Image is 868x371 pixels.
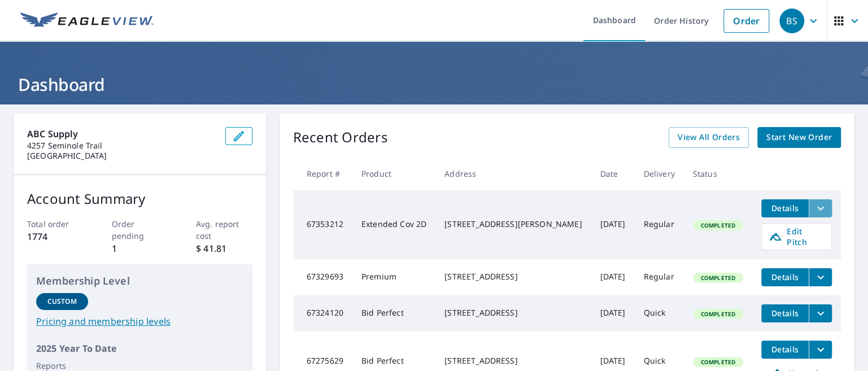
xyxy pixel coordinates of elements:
a: Pricing and membership levels [36,315,243,328]
td: Regular [634,259,683,295]
a: Order [723,9,769,33]
p: Custom [47,296,77,307]
span: Completed [694,274,742,282]
p: Total order [27,218,84,230]
span: Completed [694,358,742,366]
button: filesDropdownBtn-67275629 [809,341,832,359]
td: 67324120 [293,295,352,331]
td: Quick [634,295,683,331]
p: Order pending [112,218,168,242]
p: Membership Level [36,273,243,289]
img: EV Logo [20,12,154,29]
th: Date [591,157,635,190]
th: Status [684,157,752,190]
th: Product [352,157,435,190]
td: 67353212 [293,190,352,259]
button: detailsBtn-67324120 [761,304,809,322]
p: Avg. report cost [196,218,252,242]
div: [STREET_ADDRESS] [444,307,582,318]
td: [DATE] [591,190,635,259]
div: [STREET_ADDRESS][PERSON_NAME] [444,219,582,230]
span: Details [768,272,802,282]
span: Start New Order [766,130,832,145]
th: Report # [293,157,352,190]
button: detailsBtn-67353212 [761,199,809,217]
span: Edit Pitch [769,226,825,247]
p: Account Summary [27,189,252,209]
h1: Dashboard [14,73,854,96]
span: Details [768,344,802,355]
p: 1774 [27,230,84,243]
p: 4257 Seminole Trail [27,141,216,151]
a: Edit Pitch [761,223,832,250]
button: filesDropdownBtn-67324120 [809,304,832,322]
span: View All Orders [678,130,740,145]
td: Extended Cov 2D [352,190,435,259]
p: ABC Supply [27,127,216,141]
td: Regular [634,190,683,259]
td: [DATE] [591,259,635,295]
a: View All Orders [669,127,749,148]
td: [DATE] [591,295,635,331]
p: Recent Orders [293,127,388,148]
span: Completed [694,310,742,318]
p: 2025 Year To Date [36,342,243,355]
p: [GEOGRAPHIC_DATA] [27,151,216,161]
button: filesDropdownBtn-67329693 [809,268,832,286]
td: Premium [352,259,435,295]
p: 1 [112,242,168,255]
th: Delivery [634,157,683,190]
span: Completed [694,221,742,229]
p: $ 41.81 [196,242,252,255]
button: detailsBtn-67329693 [761,268,809,286]
td: Bid Perfect [352,295,435,331]
button: detailsBtn-67275629 [761,341,809,359]
span: Details [768,308,802,318]
div: [STREET_ADDRESS] [444,271,582,282]
span: Details [768,203,802,213]
button: filesDropdownBtn-67353212 [809,199,832,217]
a: Start New Order [757,127,841,148]
div: BS [779,8,804,33]
td: 67329693 [293,259,352,295]
div: [STREET_ADDRESS] [444,355,582,366]
th: Address [435,157,591,190]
